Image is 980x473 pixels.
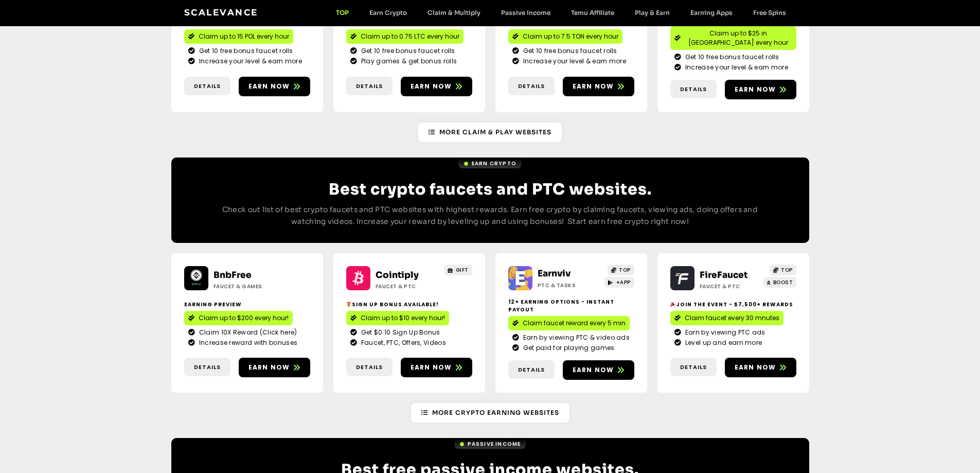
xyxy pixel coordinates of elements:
span: Details [680,85,707,94]
a: Temu Affiliate [561,9,625,16]
h2: Faucet & PTC [376,283,440,290]
span: Claim up to $200 every hour! [199,313,289,323]
span: Passive Income [468,440,521,448]
span: Claim up to 7.5 TON every hour [523,32,618,41]
a: Earn now [725,358,796,377]
h2: PTC & Tasks [538,282,602,289]
p: Check out list of best crypto faucets and PTC websites with highest rewards. Earn free crypto by ... [212,204,768,229]
a: TOP [608,265,634,275]
a: +APP [604,277,634,288]
a: Claim up to 15 POL every hour [184,29,293,44]
a: Earn now [401,77,472,96]
span: Earn now [411,363,452,372]
h2: Sign up bonus available! [346,301,472,308]
span: Increase your level & earn more [521,57,626,66]
span: Details [194,82,221,91]
span: Increase your level & earn more [683,63,788,72]
span: Get 10 free bonus faucet rolls [521,46,617,56]
a: Claim up to $25 in [GEOGRAPHIC_DATA] every hour [670,26,796,50]
a: Details [184,77,230,96]
span: Claim 10X Reward (Click here) [197,328,297,337]
span: Get 10 free bonus faucet rolls [359,46,455,56]
a: More Crypto earning Websites [411,403,569,423]
a: Play & Earn [625,9,680,16]
a: BOOST [763,277,796,288]
a: FireFaucet [700,270,747,281]
span: Earn now [573,365,614,375]
a: Claim up to 0.75 LTC every hour [346,29,464,44]
a: Scalevance [184,7,258,17]
span: Details [680,363,707,372]
span: +APP [616,278,631,286]
span: Details [356,82,383,91]
span: Increase reward with bonuses [197,338,297,347]
span: Details [356,363,383,372]
span: Claim up to 0.75 LTC every hour [361,32,459,41]
span: TOP [781,266,793,274]
h2: Faucet & PTC [700,283,764,290]
span: Level up and earn more [683,338,762,347]
h2: Earning Preview [184,301,310,308]
span: Earn now [573,82,614,91]
a: Claim faucet every 30 mnutes [670,311,783,325]
span: Play games & get bonus rolls [359,57,457,66]
a: Claim faucet reward every 5 min [508,316,630,330]
a: Claim up to 7.5 TON every hour [508,29,622,44]
span: Earn Crypto [472,160,516,167]
h2: Join the event - $7,500+ Rewards [670,301,796,308]
span: Get 10 free bonus faucet rolls [197,46,293,56]
span: Earn now [248,82,290,91]
span: Details [518,82,545,91]
span: Earn by viewing PTC & video ads [521,333,630,342]
span: Earn now [735,363,776,372]
a: Claim 10X Reward (Click here) [188,328,306,337]
span: BOOST [773,278,793,286]
a: Details [508,360,555,379]
a: Earn now [401,358,472,377]
span: GIFT [456,266,469,274]
a: Earn now [725,80,796,99]
span: Claim up to $10 every hour! [361,313,445,323]
a: BnbFree [213,270,252,281]
span: Earn by viewing PTC ads [683,328,765,337]
a: Claim & Multiply [417,9,491,16]
a: Details [346,358,393,377]
span: Claim up to $25 in [GEOGRAPHIC_DATA] every hour [685,29,792,47]
a: More Claim & Play Websites [418,122,562,142]
a: Details [508,77,555,96]
a: Details [670,358,717,377]
span: Get $0.10 Sign Up Bonus [359,328,440,337]
a: Claim up to $10 every hour! [346,311,449,325]
h2: 12+ Earning options - instant payout [508,298,634,313]
span: Get 10 free bonus faucet rolls [683,52,779,62]
a: Earn Crypto [359,9,417,16]
a: Earn Crypto [458,159,522,168]
span: Get paid for playing games [521,343,615,353]
span: Earn now [411,82,452,91]
h2: Best crypto faucets and PTC websites. [212,180,768,199]
a: Cointiply [376,270,419,281]
span: Details [518,365,545,374]
a: Free Spins [743,9,796,16]
span: Claim faucet reward every 5 min [523,319,626,328]
h2: Faucet & Games [213,283,278,290]
span: Earn now [248,363,290,372]
a: Earnviv [538,268,571,279]
span: TOP [619,266,631,274]
span: Increase your level & earn more [197,57,302,66]
a: Details [670,80,717,99]
a: Earning Apps [680,9,743,16]
a: Earn now [563,360,634,380]
img: 🎁 [346,302,351,307]
span: Details [194,363,221,372]
a: GIFT [444,265,472,275]
span: Earn now [735,85,776,94]
span: More Crypto earning Websites [432,408,559,417]
span: Faucet, PTC, Offers, Videos [359,338,446,347]
span: Claim faucet every 30 mnutes [685,313,779,323]
span: More Claim & Play Websites [439,128,551,137]
a: Claim up to $200 every hour! [184,311,293,325]
nav: Menu [326,9,796,16]
a: Earn now [563,77,634,96]
span: Claim up to 15 POL every hour [199,32,289,41]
